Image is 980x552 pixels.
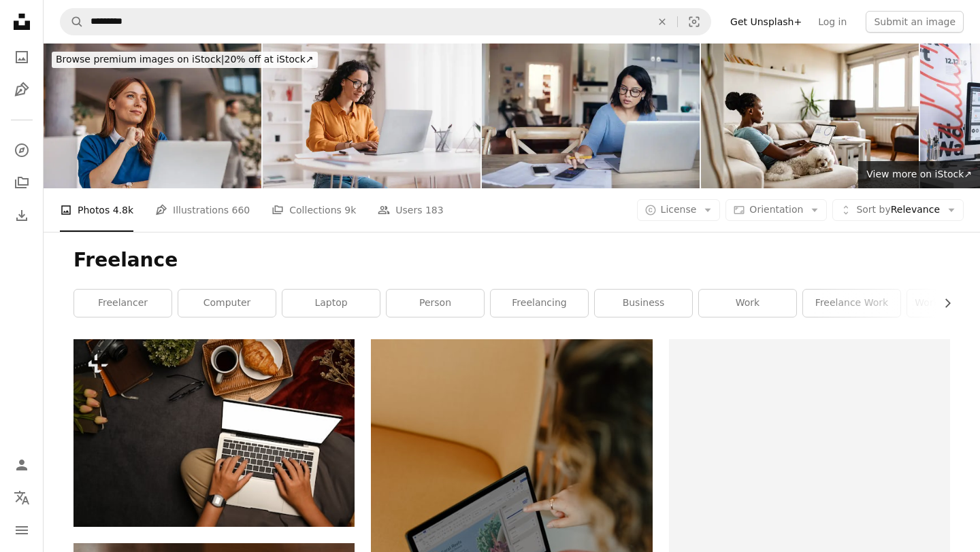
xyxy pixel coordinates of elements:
[803,290,900,317] a: freelance work
[810,11,855,33] a: Log in
[856,203,940,217] span: Relevance
[725,199,827,221] button: Orientation
[482,44,700,188] img: What's the budget looking like this month?
[491,290,588,317] a: freelancing
[8,76,35,103] a: Illustrations
[595,290,692,317] a: business
[722,11,810,33] a: Get Unsplash+
[678,9,710,35] button: Visual search
[73,248,950,273] h1: Freelance
[8,44,35,71] a: Photos
[56,54,314,65] span: 20% off at iStock ↗
[73,426,355,438] a: Young woman sitting on carpet and using laptop computer.
[272,188,356,232] a: Collections 9k
[61,9,84,35] button: Search Unsplash
[858,161,980,188] a: View more on iStock↗
[44,44,326,76] a: Browse premium images on iStock|20% off at iStock↗
[637,199,721,221] button: License
[749,204,803,215] span: Orientation
[8,137,35,164] a: Explore
[232,203,250,218] span: 660
[866,169,972,179] span: View more on iStock ↗
[8,169,35,196] a: Collections
[282,290,380,317] a: laptop
[425,203,444,218] span: 183
[699,290,796,317] a: work
[8,451,35,479] a: Log in / Sign up
[44,44,261,188] img: A portrait of a pensive woman sitting at a desk in the office.
[73,339,355,526] img: Young woman sitting on carpet and using laptop computer.
[832,199,964,221] button: Sort byRelevance
[378,188,443,232] a: Users 183
[60,8,711,35] form: Find visuals sitewide
[155,188,250,232] a: Illustrations 660
[866,11,964,33] button: Submit an image
[74,290,171,317] a: freelancer
[935,290,950,317] button: scroll list to the right
[8,484,35,511] button: Language
[263,44,480,188] img: Middle Eastern Lady Using Laptop Working Online Sitting In Office
[856,204,890,215] span: Sort by
[661,204,697,215] span: License
[701,44,919,188] img: Woman working at home
[8,517,35,544] button: Menu
[8,202,35,229] a: Download History
[56,54,224,65] span: Browse premium images on iStock |
[387,290,484,317] a: person
[647,9,677,35] button: Clear
[178,290,276,317] a: computer
[344,203,356,218] span: 9k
